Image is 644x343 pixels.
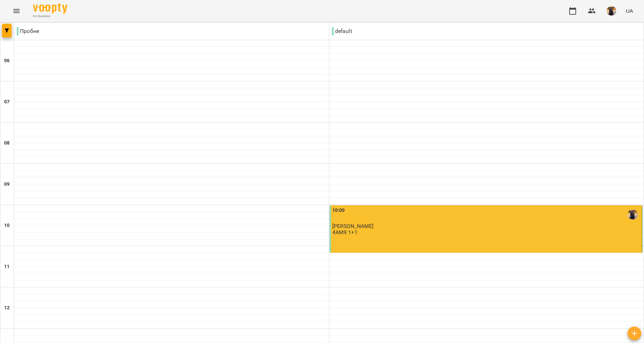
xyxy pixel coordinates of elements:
[4,57,10,65] h6: 06
[4,98,10,106] h6: 07
[4,304,10,312] h6: 12
[4,139,10,147] h6: 08
[626,7,633,14] span: UA
[4,263,10,271] h6: 11
[4,181,10,188] h6: 09
[33,3,67,13] img: Voopty Logo
[332,207,345,214] label: 10:00
[33,14,67,19] span: For Business
[332,27,352,35] p: default
[623,4,636,17] button: UA
[332,223,374,229] span: [PERSON_NAME]
[628,327,641,340] button: Створити урок
[17,27,39,35] p: Пробне
[628,209,638,220] img: Доля Єлизавета Миколаївна
[8,3,25,19] button: Menu
[4,222,10,229] h6: 10
[332,229,358,235] p: 4АМ9 1+1
[607,6,616,16] img: d9e4fe055f4d09e87b22b86a2758fb91.jpg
